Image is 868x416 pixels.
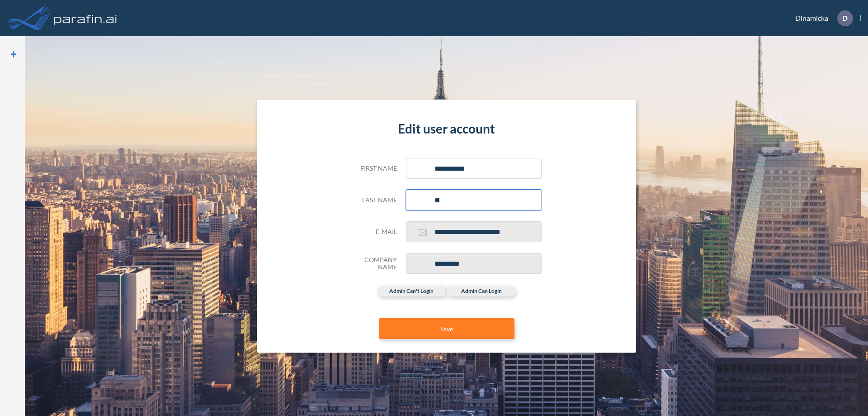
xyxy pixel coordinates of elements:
[448,286,515,296] label: admin can login
[377,286,445,296] label: admin can't login
[352,256,397,272] h5: Company Name
[52,9,119,27] img: logo
[352,121,542,137] h4: Edit user account
[352,196,397,204] h5: Last name
[782,10,861,26] div: Dinamicka
[352,228,397,236] h5: E-mail
[352,165,397,172] h5: First name
[842,14,848,22] p: D
[379,318,514,339] button: Save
